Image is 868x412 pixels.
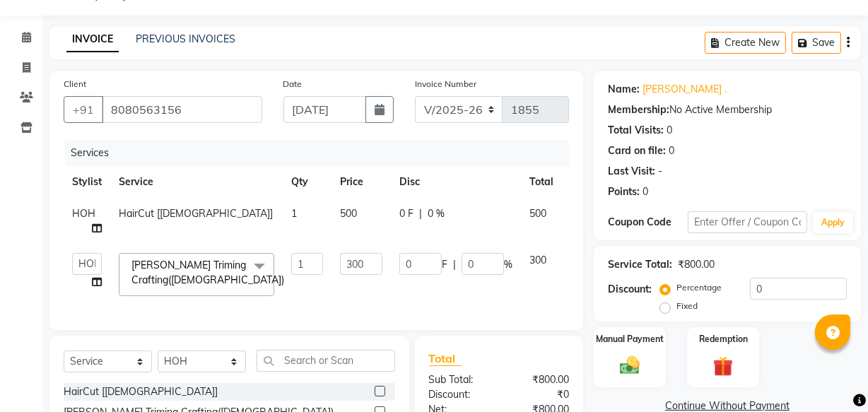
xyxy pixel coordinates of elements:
[418,372,499,387] div: Sub Total:
[136,33,235,45] a: PREVIOUS INVOICES
[64,78,86,90] label: Client
[119,207,273,220] span: HairCut [[DEMOGRAPHIC_DATA]]
[792,32,841,54] button: Save
[499,372,580,387] div: ₹800.00
[667,123,672,138] div: 0
[707,354,739,379] img: _gift.svg
[399,206,414,221] span: 0 F
[608,102,847,117] div: No Active Membership
[428,206,445,221] span: 0 %
[110,166,283,198] th: Service
[65,140,580,166] div: Services
[66,27,119,52] a: INVOICE
[608,164,655,179] div: Last Visit:
[453,257,456,272] span: |
[643,82,727,97] a: [PERSON_NAME] .
[608,123,664,138] div: Total Visits:
[504,257,512,272] span: %
[391,166,521,198] th: Disc
[284,273,291,286] a: x
[521,166,562,198] th: Total
[608,184,640,199] div: Points:
[705,32,786,54] button: Create New
[813,212,853,233] button: Apply
[332,166,391,198] th: Price
[64,96,103,123] button: +91
[614,354,646,377] img: _cash.svg
[608,282,652,297] div: Discount:
[64,384,218,399] div: HairCut [[DEMOGRAPHIC_DATA]]
[283,78,303,90] label: Date
[688,211,807,233] input: Enter Offer / Coupon Code
[499,387,580,402] div: ₹0
[608,82,640,97] div: Name:
[562,166,609,198] th: Action
[608,215,688,230] div: Coupon Code
[529,254,546,266] span: 300
[676,300,698,312] label: Fixed
[131,259,284,286] span: [PERSON_NAME] Triming Crafting([DEMOGRAPHIC_DATA])
[669,143,674,158] div: 0
[596,333,664,346] label: Manual Payment
[340,207,357,220] span: 500
[418,387,499,402] div: Discount:
[419,206,422,221] span: |
[699,333,748,346] label: Redemption
[676,281,722,294] label: Percentage
[429,351,462,366] span: Total
[678,257,715,272] div: ₹800.00
[102,96,262,123] input: Search by Name/Mobile/Email/Code
[72,207,95,220] span: HOH
[608,143,666,158] div: Card on file:
[529,207,546,220] span: 500
[415,78,476,90] label: Invoice Number
[643,184,648,199] div: 0
[442,257,447,272] span: F
[291,207,297,220] span: 1
[64,166,110,198] th: Stylist
[257,350,395,372] input: Search or Scan
[608,257,672,272] div: Service Total:
[658,164,662,179] div: -
[608,102,669,117] div: Membership:
[283,166,332,198] th: Qty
